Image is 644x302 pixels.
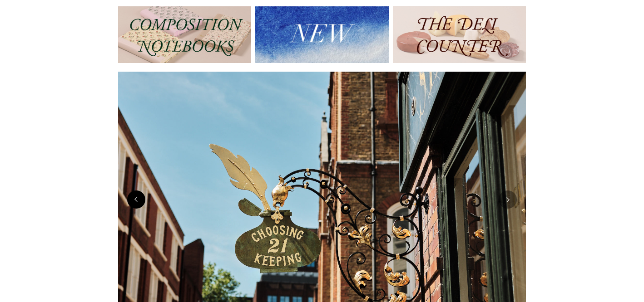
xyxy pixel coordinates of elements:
[127,190,145,209] button: Previous
[393,6,526,63] img: The Deli Counter
[499,190,517,209] button: Next
[255,6,388,63] img: New.jpg__PID:f73bdf93-380a-4a35-bcfe-7823039498e1
[118,6,251,63] img: 202302 Composition ledgers.jpg__PID:69722ee6-fa44-49dd-a067-31375e5d54ec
